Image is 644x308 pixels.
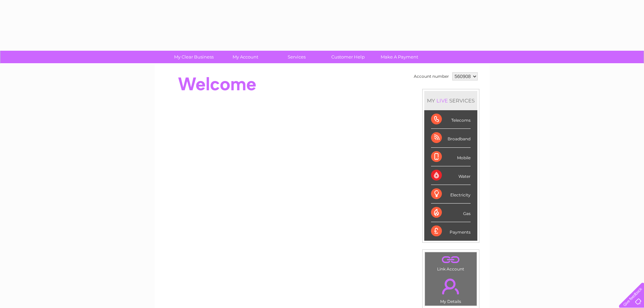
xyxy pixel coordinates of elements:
[166,51,222,63] a: My Clear Business
[269,51,325,63] a: Services
[412,71,451,82] td: Account number
[424,91,477,110] div: MY SERVICES
[320,51,376,63] a: Customer Help
[431,222,471,240] div: Payments
[435,97,449,104] div: LIVE
[217,51,273,63] a: My Account
[425,273,477,306] td: My Details
[431,110,471,129] div: Telecoms
[372,51,427,63] a: Make A Payment
[431,166,471,185] div: Water
[431,148,471,166] div: Mobile
[431,185,471,204] div: Electricity
[431,129,471,147] div: Broadband
[427,254,475,266] a: .
[431,204,471,222] div: Gas
[425,252,477,273] td: Link Account
[427,275,475,298] a: .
